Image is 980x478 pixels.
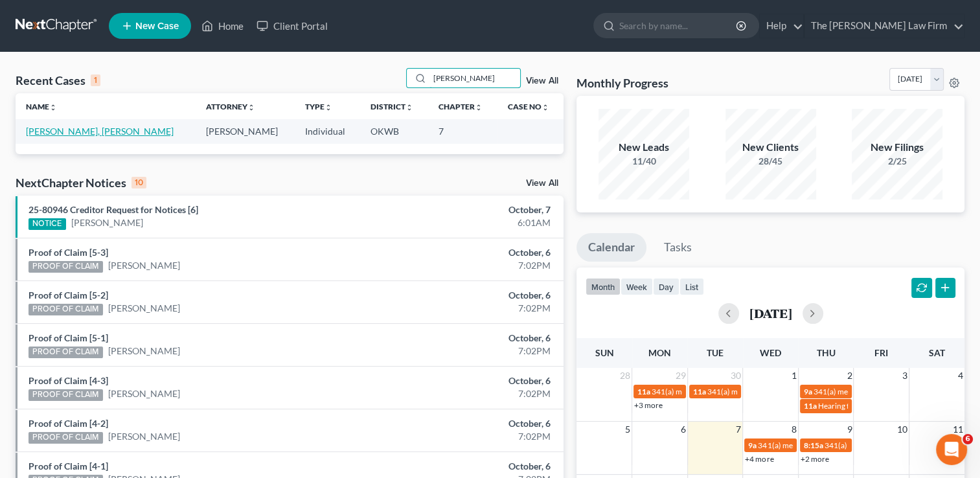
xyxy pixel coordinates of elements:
span: 2 [845,368,853,383]
a: Proof of Claim [5-3] [28,247,108,258]
a: Proof of Claim [4-3] [28,375,108,386]
div: October, 6 [385,374,551,387]
div: October, 6 [385,289,551,302]
div: 7:02PM [385,302,551,315]
a: Proof of Claim [5-2] [28,290,108,301]
span: 9 [845,422,853,437]
td: Individual [295,119,360,143]
span: 9a [804,387,812,396]
span: 29 [674,368,687,383]
i: unfold_more [49,104,57,111]
td: 7 [428,119,497,143]
a: [PERSON_NAME] [108,302,180,315]
div: PROOF OF CLAIM [28,347,103,358]
span: Sun [595,347,614,358]
input: Search by name... [619,14,738,38]
div: 28/45 [725,155,816,168]
span: Wed [760,347,781,358]
div: 10 [131,177,146,188]
div: NOTICE [28,218,66,230]
div: 1 [91,74,100,86]
a: [PERSON_NAME] [71,216,143,229]
span: 11a [637,387,650,396]
a: Nameunfold_more [26,102,57,111]
a: Home [195,14,250,38]
div: NextChapter Notices [16,175,146,190]
h3: Monthly Progress [576,75,668,91]
a: Typeunfold_more [305,102,332,111]
div: October, 6 [385,332,551,345]
a: [PERSON_NAME] [108,387,180,400]
span: Mon [648,347,671,358]
i: unfold_more [541,104,549,111]
a: Case Nounfold_more [508,102,549,111]
a: Calendar [576,233,646,262]
a: Client Portal [250,14,334,38]
div: 7:02PM [385,430,551,443]
a: Attorneyunfold_more [206,102,255,111]
a: +3 more [634,400,663,410]
h2: [DATE] [749,306,792,320]
a: Districtunfold_more [370,102,413,111]
a: View All [526,179,558,188]
span: 8 [790,422,798,437]
div: October, 6 [385,417,551,430]
div: 7:02PM [385,387,551,400]
a: Help [760,14,803,38]
span: 6 [679,422,687,437]
button: day [653,278,679,295]
span: Sat [929,347,945,358]
a: Proof of Claim [5-1] [28,332,108,343]
a: Proof of Claim [4-1] [28,461,108,472]
div: Recent Cases [16,73,100,88]
span: 7 [735,422,742,437]
span: 5 [624,422,632,437]
a: Proof of Claim [4-2] [28,418,108,429]
a: Tasks [652,233,703,262]
div: PROOF OF CLAIM [28,261,103,273]
span: 3 [901,368,909,383]
a: +2 more [801,454,829,464]
div: New Filings [852,140,942,155]
a: Chapterunfold_more [439,102,483,111]
span: 8:15a [804,440,823,450]
div: 11/40 [598,155,689,168]
div: New Clients [725,140,816,155]
span: 4 [957,368,964,383]
span: 10 [896,422,909,437]
div: 2/25 [852,155,942,168]
span: 28 [619,368,632,383]
div: 6:01AM [385,216,551,229]
td: OKWB [360,119,428,143]
div: PROOF OF CLAIM [28,432,103,444]
span: Tue [707,347,724,358]
div: 7:02PM [385,259,551,272]
button: list [679,278,704,295]
span: 341(a) meeting for [PERSON_NAME] [652,387,777,396]
div: PROOF OF CLAIM [28,389,103,401]
a: [PERSON_NAME] [108,259,180,272]
iframe: Intercom live chat [936,434,967,465]
a: [PERSON_NAME] [108,430,180,443]
button: month [586,278,621,295]
i: unfold_more [405,104,413,111]
span: 11 [952,422,964,437]
a: The [PERSON_NAME] Law Firm [804,14,964,38]
span: 30 [729,368,742,383]
span: Thu [817,347,836,358]
span: New Case [135,21,179,31]
span: 341(a) meeting for [PERSON_NAME] [707,387,832,396]
span: 11a [693,387,706,396]
span: 9a [748,440,757,450]
div: October, 6 [385,246,551,259]
a: [PERSON_NAME], [PERSON_NAME] [26,126,174,137]
div: PROOF OF CLAIM [28,304,103,315]
i: unfold_more [247,104,255,111]
td: [PERSON_NAME] [196,119,295,143]
span: 11a [804,401,817,411]
span: 341(a) meeting for [PERSON_NAME] & [PERSON_NAME] [758,440,952,450]
a: +4 more [745,454,773,464]
input: Search by name... [429,69,520,87]
div: 7:02PM [385,345,551,358]
a: [PERSON_NAME] [108,345,180,358]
